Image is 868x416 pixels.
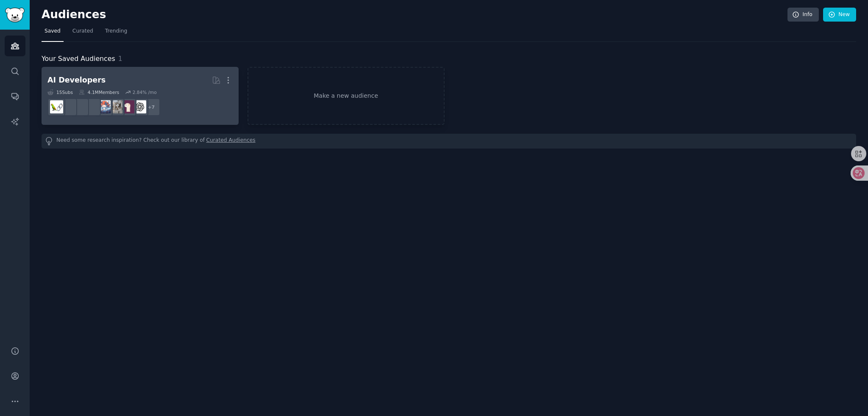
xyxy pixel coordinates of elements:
div: + 7 [142,98,160,116]
div: AI Developers [47,75,106,85]
img: LocalLLM [74,100,87,113]
a: Make a new audience [248,67,445,125]
img: GummySearch logo [5,8,25,22]
img: LangChain [50,100,63,113]
a: AI Developers15Subs4.1MMembers2.84% /mo+7OpenAILocalLLaMAChatGPTCodingAI_AgentsLLMDevsLocalLLMoll... [42,67,239,125]
span: Trending [105,28,127,35]
div: 15 Sub s [47,89,73,95]
h2: Audiences [42,8,787,22]
img: LLMDevs [86,100,99,113]
a: Info [787,8,819,22]
img: LocalLLaMA [121,100,134,113]
a: Curated Audiences [206,137,256,146]
span: Saved [45,28,61,35]
span: Curated [72,28,93,35]
span: Your Saved Audiences [42,54,115,64]
img: ChatGPTCoding [109,100,122,113]
img: AI_Agents [97,100,111,113]
span: 1 [118,55,122,63]
div: Need some research inspiration? Check out our library of [42,134,856,149]
div: 2.84 % /mo [133,89,157,95]
img: OpenAI [133,100,146,113]
img: ollama [62,100,75,113]
a: Curated [70,25,96,42]
a: New [823,8,856,22]
a: Saved [42,25,64,42]
div: 4.1M Members [79,89,119,95]
a: Trending [102,25,130,42]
